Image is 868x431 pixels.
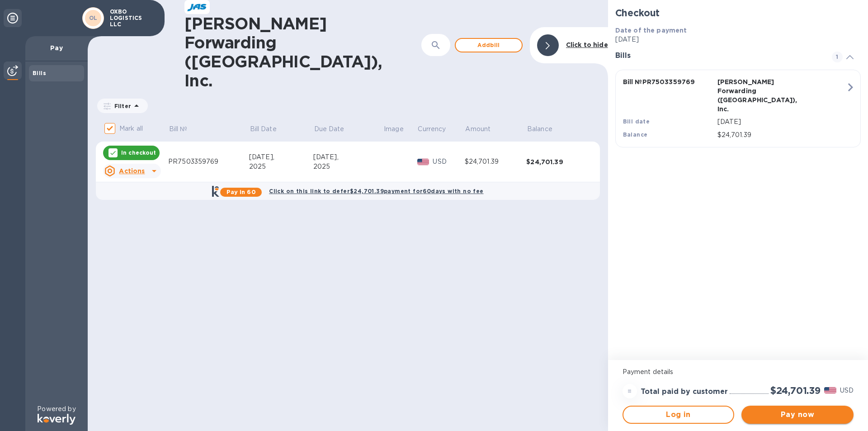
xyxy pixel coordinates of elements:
[184,14,397,90] h1: [PERSON_NAME] Forwarding ([GEOGRAPHIC_DATA]), Inc.
[121,149,156,156] p: In checkout
[465,124,502,134] span: Amount
[623,367,854,377] p: Payment details
[313,162,383,171] div: 2025
[33,70,46,76] b: Bills
[615,52,821,60] h3: Bills
[824,387,836,393] img: USD
[455,38,523,52] button: Addbill
[249,152,313,162] div: [DATE],
[717,117,846,127] p: [DATE]
[250,124,277,134] p: Bill Date
[384,124,404,134] p: Image
[37,404,75,414] p: Powered by
[615,35,861,44] p: [DATE]
[465,157,527,166] div: $24,701.39
[417,159,429,165] img: USD
[527,124,552,134] p: Balance
[741,406,854,424] button: Pay now
[119,167,145,175] u: Actions
[313,152,383,162] div: [DATE],
[840,386,854,395] p: USD
[623,118,650,125] b: Bill date
[119,124,143,133] p: Mark all
[89,14,98,21] b: OL
[168,157,249,166] div: PR7503359769
[169,124,199,134] span: Bill №
[749,409,846,420] span: Pay now
[314,124,344,134] p: Due Date
[463,40,514,51] span: Add bill
[314,124,356,134] span: Due Date
[111,102,131,110] p: Filter
[832,52,843,62] span: 1
[623,406,735,424] button: Log in
[433,157,464,166] p: USD
[465,124,491,134] p: Amount
[418,124,446,134] p: Currency
[623,384,637,398] div: =
[631,409,726,420] span: Log in
[33,43,80,52] p: Pay
[527,124,564,134] span: Balance
[615,27,687,34] b: Date of the payment
[717,130,846,140] p: $24,701.39
[770,385,821,396] h2: $24,701.39
[717,77,808,114] p: [PERSON_NAME] Forwarding ([GEOGRAPHIC_DATA]), Inc.
[249,162,313,171] div: 2025
[566,41,608,48] b: Click to hide
[110,9,155,28] p: OXBO LOGISTICS LLC
[169,124,188,134] p: Bill №
[269,188,483,194] b: Click on this link to defer $24,701.39 payment for 60 days with no fee
[38,414,75,425] img: Logo
[623,77,714,86] p: Bill № PR7503359769
[615,7,861,19] h2: Checkout
[250,124,288,134] span: Bill Date
[526,157,588,166] div: $24,701.39
[641,388,728,396] h3: Total paid by customer
[615,70,861,147] button: Bill №PR7503359769[PERSON_NAME] Forwarding ([GEOGRAPHIC_DATA]), Inc.Bill date[DATE]Balance$24,701.39
[623,131,648,138] b: Balance
[226,189,256,195] b: Pay in 60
